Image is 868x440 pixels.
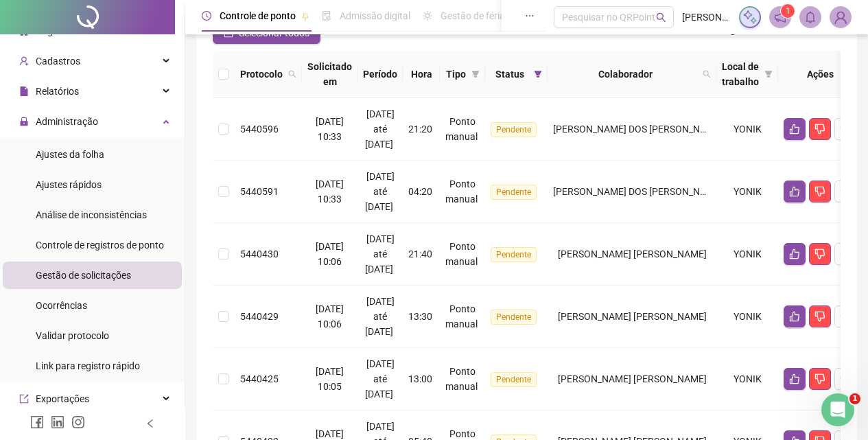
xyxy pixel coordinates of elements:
span: linkedin [51,415,64,429]
span: 21:40 [408,248,432,259]
td: YONIK [716,223,778,286]
span: [PERSON_NAME] DOS [PERSON_NAME] [553,124,723,135]
span: dislike [814,248,825,259]
span: Gestão de férias [441,10,510,21]
span: Ponto manual [445,366,478,392]
span: search [700,64,714,84]
span: Relatórios [36,86,79,97]
span: dislike [814,186,825,197]
span: Tipo [445,67,466,82]
span: Cadastros [36,56,80,67]
span: Pendente [491,122,537,137]
span: 1 [849,393,860,404]
span: Link para registro rápido [36,360,140,371]
span: [DATE] até [DATE] [365,108,395,150]
span: Ponto manual [445,178,478,205]
span: [DATE] 10:33 [316,116,344,142]
span: Status [491,67,528,82]
span: 21:20 [408,124,432,135]
span: [DATE] 10:05 [316,366,344,392]
span: like [789,124,800,135]
span: Ponto manual [445,116,478,142]
span: filter [469,64,482,84]
th: Hora [403,51,440,98]
span: search [840,186,851,197]
span: Ponto manual [445,303,478,329]
span: search [840,248,851,259]
span: filter [534,70,542,78]
span: [DATE] até [DATE] [365,296,395,337]
span: search [656,12,666,23]
td: YONIK [716,286,778,348]
span: filter [764,70,773,78]
span: Administração [36,116,98,127]
img: 53922 [830,7,851,27]
span: [PERSON_NAME] [PERSON_NAME] [558,248,707,259]
span: filter [531,64,545,84]
span: Admissão digital [340,10,410,21]
span: [DATE] até [DATE] [365,233,395,275]
span: ellipsis [525,11,535,21]
span: [DATE] 10:33 [316,178,344,205]
span: Gestão de solicitações [36,270,131,281]
span: Exportações [36,393,89,404]
span: 5440429 [240,311,279,322]
sup: 1 [781,4,795,18]
span: filter [471,70,480,78]
span: Pendente [491,372,537,387]
span: 5440425 [240,373,279,384]
span: sun [423,11,432,21]
span: Controle de ponto [220,10,296,21]
span: search [840,373,851,384]
span: user-add [19,56,29,66]
span: Local de trabalho [722,59,759,89]
span: Análise de inconsistências [36,209,147,220]
span: Pendente [491,247,537,262]
span: [DATE] 10:06 [316,303,344,329]
span: Colaborador [553,67,697,82]
span: like [789,311,800,322]
span: notification [774,11,786,23]
span: dislike [814,311,825,322]
span: Protocolo [240,67,283,82]
span: like [789,248,800,259]
span: file-done [322,11,331,21]
span: dislike [814,373,825,384]
span: 13:00 [408,373,432,384]
span: 5440591 [240,186,279,197]
span: [DATE] até [DATE] [365,171,395,212]
span: instagram [71,415,85,429]
span: [DATE] até [DATE] [365,358,395,400]
span: bell [804,11,817,23]
span: search [840,124,851,135]
span: Pendente [491,185,537,200]
span: like [789,186,800,197]
span: Ocorrências [36,300,87,311]
span: lock [19,117,29,126]
th: Solicitado em [302,51,357,98]
span: [PERSON_NAME] [PERSON_NAME] [558,373,707,384]
span: search [703,70,711,78]
span: filter [762,56,775,92]
span: Ajustes rápidos [36,179,102,190]
img: sparkle-icon.fc2bf0ac1784a2077858766a79e2daf3.svg [742,10,758,25]
span: Pendente [491,310,537,325]
td: YONIK [716,348,778,410]
span: search [288,70,296,78]
span: 04:20 [408,186,432,197]
span: Validar protocolo [36,330,109,341]
div: Ações [784,67,856,82]
span: file [19,86,29,96]
span: export [19,394,29,404]
span: facebook [30,415,44,429]
span: Controle de registros de ponto [36,240,164,251]
span: pushpin [301,12,309,21]
span: 1 [786,6,790,16]
span: [DATE] 10:06 [316,241,344,267]
span: search [840,311,851,322]
td: YONIK [716,98,778,161]
th: Período [357,51,403,98]
span: clock-circle [202,11,211,21]
span: like [789,373,800,384]
span: [PERSON_NAME] FEX [682,10,731,25]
